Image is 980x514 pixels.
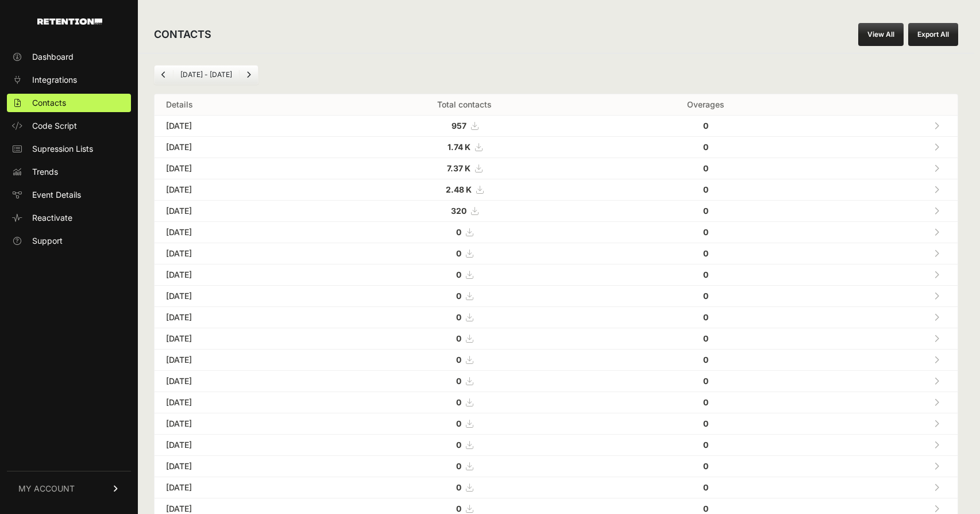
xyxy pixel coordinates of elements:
[32,51,74,63] span: Dashboard
[452,121,478,131] a: 957
[703,504,708,513] strong: 0
[452,121,466,131] strong: 957
[703,291,708,301] strong: 0
[7,94,131,112] a: Contacts
[155,392,329,413] td: [DATE]
[32,235,63,247] span: Support
[703,185,708,194] strong: 0
[703,355,708,365] strong: 0
[600,94,811,116] th: Overages
[451,206,478,216] a: 320
[155,456,329,477] td: [DATE]
[7,71,131,89] a: Integrations
[155,201,329,222] td: [DATE]
[456,504,461,513] strong: 0
[447,142,470,152] strong: 1.74 K
[155,350,329,371] td: [DATE]
[155,222,329,243] td: [DATE]
[447,163,482,173] a: 7.37 K
[155,158,329,179] td: [DATE]
[32,212,72,224] span: Reactivate
[703,227,708,237] strong: 0
[703,248,708,258] strong: 0
[7,163,131,181] a: Trends
[155,179,329,201] td: [DATE]
[703,163,708,173] strong: 0
[703,206,708,216] strong: 0
[908,23,958,46] button: Export All
[32,120,77,132] span: Code Script
[7,232,131,250] a: Support
[456,461,461,471] strong: 0
[155,307,329,328] td: [DATE]
[456,291,461,301] strong: 0
[456,397,461,407] strong: 0
[703,461,708,471] strong: 0
[155,116,329,137] td: [DATE]
[173,70,239,79] li: [DATE] - [DATE]
[447,142,482,152] a: 1.74 K
[703,419,708,428] strong: 0
[329,94,600,116] th: Total contacts
[456,312,461,322] strong: 0
[155,413,329,435] td: [DATE]
[155,264,329,286] td: [DATE]
[703,312,708,322] strong: 0
[456,248,461,258] strong: 0
[703,142,708,152] strong: 0
[447,163,470,173] strong: 7.37 K
[155,243,329,264] td: [DATE]
[456,482,461,492] strong: 0
[155,371,329,392] td: [DATE]
[703,121,708,131] strong: 0
[451,206,466,216] strong: 320
[7,117,131,135] a: Code Script
[456,355,461,365] strong: 0
[155,435,329,456] td: [DATE]
[32,143,93,155] span: Supression Lists
[7,471,131,506] a: MY ACCOUNT
[703,333,708,343] strong: 0
[456,376,461,386] strong: 0
[32,189,81,201] span: Event Details
[703,440,708,450] strong: 0
[7,140,131,158] a: Supression Lists
[456,419,461,428] strong: 0
[446,185,483,194] a: 2.48 K
[240,66,258,84] a: Next
[858,23,904,46] a: View All
[456,227,461,237] strong: 0
[7,48,131,66] a: Dashboard
[155,286,329,307] td: [DATE]
[155,66,173,84] a: Previous
[456,270,461,279] strong: 0
[456,440,461,450] strong: 0
[154,26,211,43] h2: CONTACTS
[703,376,708,386] strong: 0
[703,482,708,492] strong: 0
[32,97,66,109] span: Contacts
[7,186,131,204] a: Event Details
[703,270,708,279] strong: 0
[32,166,58,178] span: Trends
[703,397,708,407] strong: 0
[155,137,329,158] td: [DATE]
[155,328,329,350] td: [DATE]
[456,333,461,343] strong: 0
[37,18,102,25] img: Retention.com
[7,209,131,227] a: Reactivate
[155,94,329,116] th: Details
[32,74,77,86] span: Integrations
[18,483,75,494] span: MY ACCOUNT
[446,185,472,194] strong: 2.48 K
[155,477,329,498] td: [DATE]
